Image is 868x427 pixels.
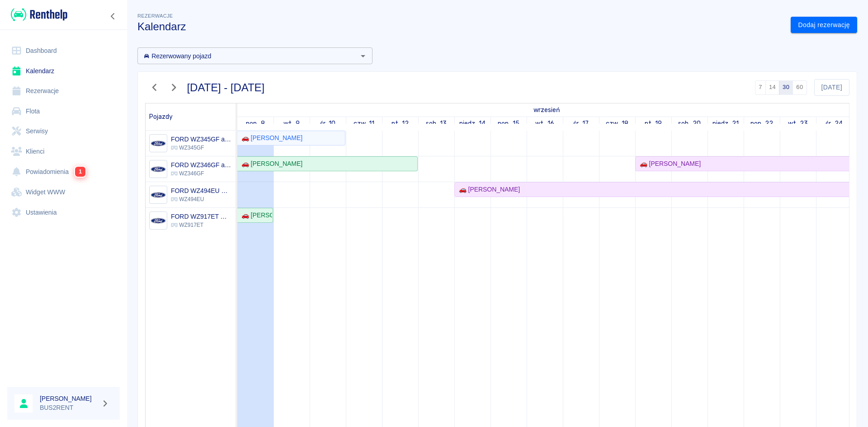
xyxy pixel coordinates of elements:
a: 8 września 2025 [531,103,562,117]
div: 🚗 [PERSON_NAME] [238,133,302,143]
a: 23 września 2025 [786,117,811,130]
a: 13 września 2025 [424,117,449,130]
a: Dashboard [7,41,120,61]
img: Image [151,162,165,177]
p: WZ917ET [171,221,232,229]
a: Renthelp logo [7,7,67,22]
img: Renthelp logo [11,7,67,22]
div: 🚗 [PERSON_NAME] [238,159,302,169]
div: 🚗 [PERSON_NAME] [238,211,272,220]
button: 14 dni [765,80,779,95]
a: 24 września 2025 [823,117,845,130]
h3: Kalendarz [137,20,783,33]
span: Pojazdy [149,113,173,121]
a: Klienci [7,141,120,162]
a: Serwisy [7,121,120,141]
p: BUS2RENT [40,403,98,413]
a: Rezerwacje [7,81,120,101]
button: 7 dni [755,80,766,95]
a: 12 września 2025 [389,117,411,130]
img: Image [151,188,165,202]
button: Zwiń nawigację [106,10,120,22]
a: 19 września 2025 [642,117,665,130]
p: WZ494EU [171,195,232,203]
p: WZ345GF [171,144,232,152]
button: 60 dni [793,80,807,95]
p: WZ346GF [171,169,232,178]
a: Kalendarz [7,61,120,81]
a: Widget WWW [7,182,120,202]
img: Image [151,136,165,151]
h3: [DATE] - [DATE] [187,81,265,94]
a: 22 września 2025 [748,117,776,130]
a: Flota [7,101,120,122]
input: Wyszukaj i wybierz pojazdy... [140,50,355,61]
span: Rezerwacje [137,13,173,19]
img: Image [151,213,165,228]
span: 1 [75,166,85,177]
h6: FORD WZ494EU manualny [171,186,232,195]
a: Powiadomienia1 [7,161,120,182]
a: 15 września 2025 [495,117,522,130]
a: 21 września 2025 [710,117,741,130]
a: 10 września 2025 [318,117,338,130]
div: 🚗 [PERSON_NAME] [636,159,701,169]
a: 9 września 2025 [281,117,302,130]
a: 16 września 2025 [533,117,557,130]
h6: FORD WZ345GF automat [171,135,232,144]
a: 17 września 2025 [571,117,591,130]
h6: FORD WZ346GF automat [171,160,232,169]
a: Ustawienia [7,202,120,223]
a: Dodaj rezerwację [791,17,857,33]
a: 20 września 2025 [676,117,703,130]
div: 🚗 [PERSON_NAME] [455,185,520,194]
a: 11 września 2025 [351,117,377,130]
a: 8 września 2025 [244,117,267,130]
a: 14 września 2025 [457,117,488,130]
button: [DATE] [814,79,849,96]
h6: FORD WZ917ET manualny [171,212,232,221]
button: 30 dni [779,80,793,95]
h6: [PERSON_NAME] [40,394,98,403]
button: Otwórz [357,50,369,62]
a: 18 września 2025 [604,117,631,130]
